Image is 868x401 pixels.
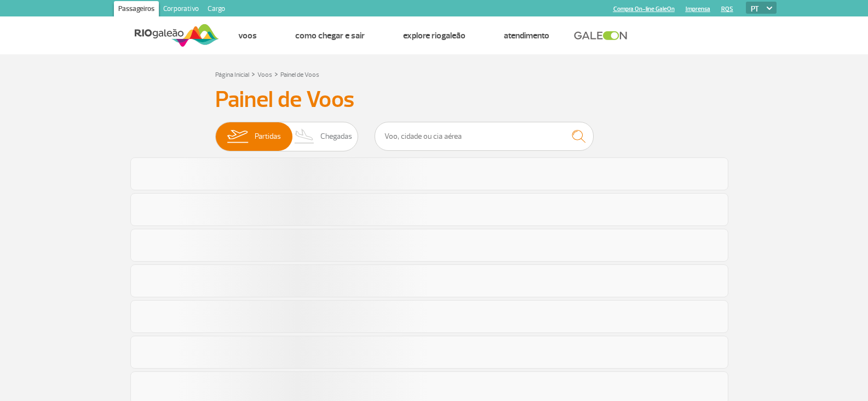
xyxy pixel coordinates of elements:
[289,122,321,151] img: slider-desembarque
[274,67,278,80] a: >
[721,5,733,13] a: RQS
[280,71,319,79] a: Painel de Voos
[238,30,257,41] a: Voos
[613,5,675,13] a: Compra On-line GaleOn
[320,122,352,151] span: Chegadas
[375,122,594,151] input: Voo, cidade ou cia aérea
[255,122,281,151] span: Partidas
[251,67,255,80] a: >
[257,71,272,79] a: Voos
[220,122,255,151] img: slider-embarque
[203,1,229,19] a: Cargo
[295,30,365,41] a: Como chegar e sair
[215,71,249,79] a: Página Inicial
[114,1,159,19] a: Passageiros
[159,1,203,19] a: Corporativo
[403,30,465,41] a: Explore RIOgaleão
[504,30,549,41] a: Atendimento
[686,5,710,13] a: Imprensa
[215,86,653,114] h3: Painel de Voos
